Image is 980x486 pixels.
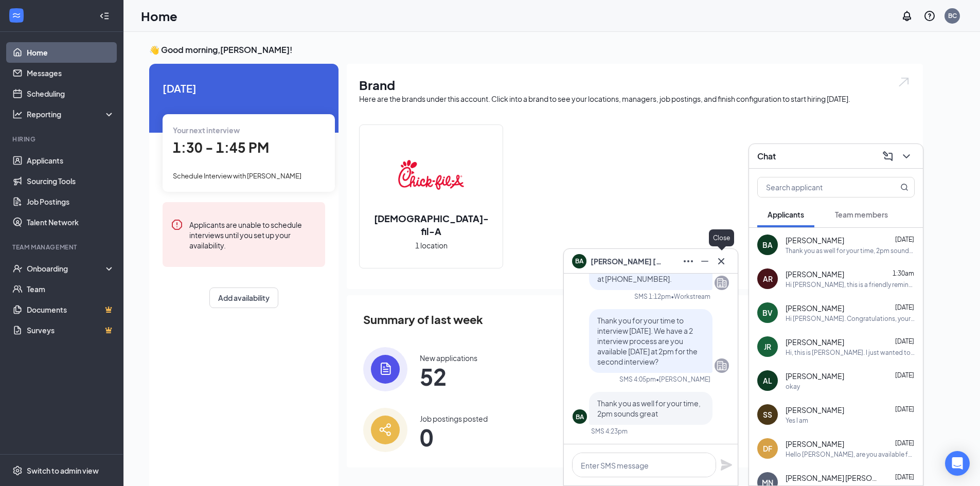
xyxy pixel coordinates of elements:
[209,287,278,308] button: Add availability
[576,412,584,421] div: BA
[882,150,894,163] svg: ComposeMessage
[897,76,911,88] img: open.6027fd2a22e1237b5b06.svg
[895,405,914,413] span: [DATE]
[900,183,908,191] svg: MagnifyingGlass
[420,367,477,386] span: 52
[900,150,913,163] svg: ChevronDown
[597,316,698,366] span: Thank you for your time to interview [DATE]. We have a 2 interview process are you available [DAT...
[895,303,914,311] span: [DATE]
[12,263,23,274] svg: UserCheck
[763,274,773,284] div: AR
[709,229,734,246] div: Close
[597,399,701,418] span: Thank you as well for your time, 2pm sounds great
[895,337,914,345] span: [DATE]
[12,109,23,119] svg: Analysis
[716,277,728,289] svg: Company
[12,135,113,143] div: Hiring
[27,320,115,340] a: SurveysCrown
[786,246,915,255] div: Thank you as well for your time, 2pm sounds great
[758,177,880,197] input: Search applicant
[786,269,844,279] span: [PERSON_NAME]
[757,151,776,162] h3: Chat
[786,405,844,415] span: [PERSON_NAME]
[415,240,448,251] span: 1 location
[27,465,99,476] div: Switch to admin view
[173,139,269,156] span: 1:30 - 1:45 PM
[12,465,23,476] svg: Settings
[12,243,113,251] div: Team Management
[27,171,115,191] a: Sourcing Tools
[697,253,713,269] button: Minimize
[713,253,729,269] button: Cross
[786,416,808,425] div: Yes I am
[786,439,844,449] span: [PERSON_NAME]
[27,42,115,63] a: Home
[11,10,22,21] svg: WorkstreamLogo
[720,459,733,471] button: Plane
[786,303,844,313] span: [PERSON_NAME]
[764,341,771,352] div: JR
[634,292,671,301] div: SMS 1:12pm
[762,308,773,318] div: BV
[786,382,800,391] div: okay
[163,80,325,96] span: [DATE]
[786,235,844,245] span: [PERSON_NAME]
[591,427,628,436] div: SMS 4:23pm
[786,371,844,381] span: [PERSON_NAME]
[149,44,923,56] h3: 👋 Good morning, [PERSON_NAME] !
[173,125,240,135] span: Your next interview
[762,240,773,250] div: BA
[682,255,694,267] svg: Ellipses
[895,473,914,481] span: [DATE]
[27,212,115,232] a: Talent Network
[763,443,772,454] div: DF
[359,94,911,104] div: Here are the brands under this account. Click into a brand to see your locations, managers, job p...
[699,255,711,267] svg: Minimize
[363,408,407,452] img: icon
[173,172,301,180] span: Schedule Interview with [PERSON_NAME]
[420,428,488,446] span: 0
[786,314,915,323] div: Hi [PERSON_NAME]. Congratulations, your meeting with [DEMOGRAPHIC_DATA]-fil-A for Daytime Shift -...
[27,63,115,83] a: Messages
[680,253,697,269] button: Ellipses
[786,280,915,289] div: Hi [PERSON_NAME], this is a friendly reminder. Your meeting with [DEMOGRAPHIC_DATA]-fil-A for Day...
[27,83,115,104] a: Scheduling
[945,451,970,476] div: Open Intercom Messenger
[359,76,911,94] h1: Brand
[786,337,844,347] span: [PERSON_NAME]
[923,10,936,22] svg: QuestionInfo
[363,347,407,391] img: icon
[835,210,888,219] span: Team members
[27,150,115,171] a: Applicants
[763,409,772,420] div: SS
[27,279,115,299] a: Team
[99,11,110,21] svg: Collapse
[398,142,464,208] img: Chick-fil-A
[715,255,727,267] svg: Cross
[27,191,115,212] a: Job Postings
[27,263,106,274] div: Onboarding
[420,413,488,424] div: Job postings posted
[786,450,915,459] div: Hello [PERSON_NAME], are you available for a second interview on [DATE] 4:15pm?
[763,375,772,386] div: AL
[786,348,915,357] div: Hi, this is [PERSON_NAME]. I just wanted to follow up after my second interview and see if there ...
[420,353,477,363] div: New applications
[141,7,177,25] h1: Home
[895,236,914,243] span: [DATE]
[619,375,656,384] div: SMS 4:05pm
[893,269,914,277] span: 1:30am
[656,375,710,384] span: • [PERSON_NAME]
[360,212,503,238] h2: [DEMOGRAPHIC_DATA]-fil-A
[898,148,915,165] button: ChevronDown
[27,299,115,320] a: DocumentsCrown
[880,148,896,165] button: ComposeMessage
[363,311,483,329] span: Summary of last week
[671,292,710,301] span: • Workstream
[189,219,317,250] div: Applicants are unable to schedule interviews until you set up your availability.
[786,473,878,483] span: [PERSON_NAME] [PERSON_NAME]
[895,439,914,447] span: [DATE]
[591,256,663,267] span: [PERSON_NAME] [PERSON_NAME]
[948,11,957,20] div: BC
[716,359,728,372] svg: Company
[895,371,914,379] span: [DATE]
